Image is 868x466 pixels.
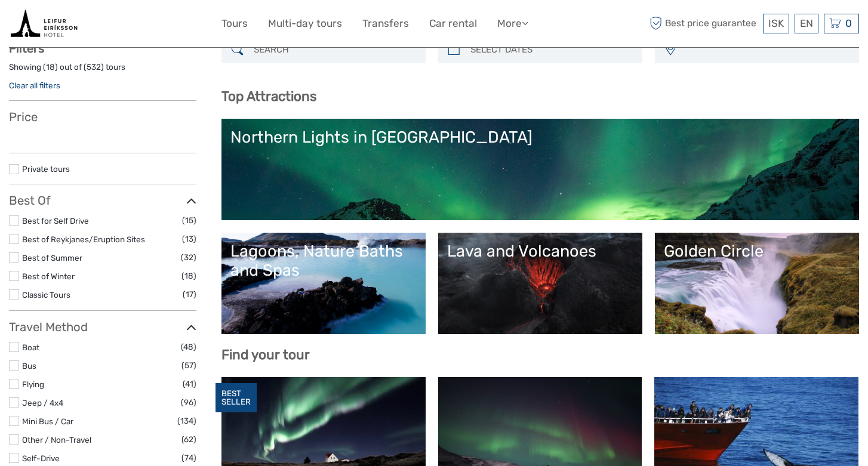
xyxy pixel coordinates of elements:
[844,17,854,29] span: 0
[466,39,636,60] input: SELECT DATES
[181,451,196,465] span: (74)
[9,41,44,55] strong: Filters
[46,61,55,73] label: 18
[429,15,477,32] a: Car rental
[9,61,196,80] div: Showing ( ) out of ( ) tours
[183,288,196,301] span: (17)
[664,242,850,325] a: Golden Circle
[497,15,528,32] a: More
[181,251,196,264] span: (32)
[182,214,196,227] span: (15)
[181,359,196,372] span: (57)
[9,9,79,38] img: Book tours and activities with live availability from the tour operators in Iceland that we have ...
[182,232,196,246] span: (13)
[9,110,196,124] h3: Price
[181,269,196,283] span: (18)
[22,398,63,408] a: Jeep / 4x4
[447,242,633,261] div: Lava and Volcanoes
[221,88,316,104] b: Top Attractions
[87,61,101,73] label: 532
[22,361,36,371] a: Bus
[230,242,417,325] a: Lagoons, Nature Baths and Spas
[183,377,196,391] span: (41)
[181,340,196,354] span: (48)
[249,39,420,60] input: SEARCH
[216,383,257,413] div: BEST SELLER
[181,396,196,409] span: (96)
[9,320,196,334] h3: Travel Method
[362,15,409,32] a: Transfers
[447,242,633,325] a: Lava and Volcanoes
[664,242,850,261] div: Golden Circle
[268,15,342,32] a: Multi-day tours
[22,290,70,300] a: Classic Tours
[177,414,196,428] span: (134)
[9,81,60,90] a: Clear all filters
[230,128,850,147] div: Northern Lights in [GEOGRAPHIC_DATA]
[22,234,145,244] a: Best of Reykjanes/Eruption Sites
[22,453,60,463] a: Self-Drive
[230,242,417,280] div: Lagoons, Nature Baths and Spas
[230,128,850,211] a: Northern Lights in [GEOGRAPHIC_DATA]
[22,342,39,352] a: Boat
[795,14,818,33] div: EN
[22,416,73,426] a: Mini Bus / Car
[9,193,196,208] h3: Best Of
[647,14,760,33] span: Best price guarantee
[22,271,75,281] a: Best of Winter
[221,347,310,363] b: Find your tour
[22,253,82,263] a: Best of Summer
[221,15,248,32] a: Tours
[22,379,44,389] a: Flying
[22,216,89,226] a: Best for Self Drive
[22,435,91,445] a: Other / Non-Travel
[181,433,196,446] span: (62)
[768,17,784,29] span: ISK
[22,164,70,174] a: Private tours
